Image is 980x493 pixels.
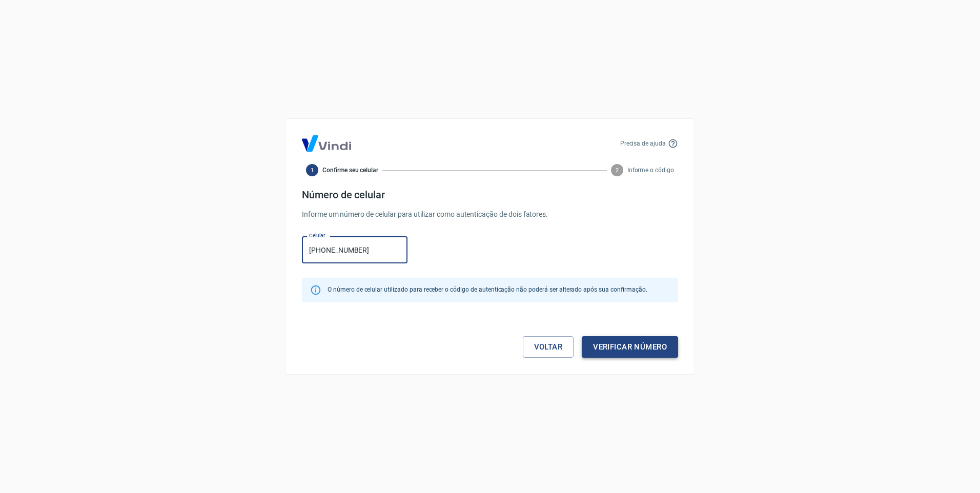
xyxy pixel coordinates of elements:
img: Logo Vind [302,135,351,152]
text: 1 [311,167,314,174]
a: Voltar [523,336,574,358]
label: Celular [309,232,325,239]
p: Informe um número de celular para utilizar como autenticação de dois fatores. [302,209,678,220]
p: Precisa de ajuda [620,139,666,148]
span: Informe o código [627,166,674,175]
h4: Número de celular [302,189,678,201]
text: 2 [616,167,619,174]
span: Confirme seu celular [322,166,378,175]
button: Verificar número [582,336,678,358]
div: O número de celular utilizado para receber o código de autenticação não poderá ser alterado após ... [328,281,647,299]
